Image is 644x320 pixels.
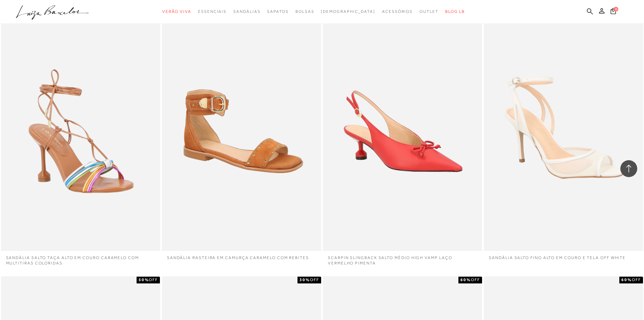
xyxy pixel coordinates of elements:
a: SCARPIN SLINGBACK SALTO MÉDIO HIGH VAMP LAÇO VERMELHO PIMENTA [323,251,482,266]
img: SCARPIN SLINGBACK SALTO MÉDIO HIGH VAMP LAÇO VERMELHO PIMENTA [324,13,481,250]
img: SANDÁLIA SALTO FINO ALTO EM COURO E TELA OFF WHITE [484,13,642,250]
span: Essenciais [198,9,226,14]
strong: 30% [300,277,310,282]
strong: 60% [621,277,632,282]
span: BLOG LB [445,9,465,14]
span: Sapatos [267,9,288,14]
img: SANDÁLIA SALTO TAÇA ALTO EM COURO CARAMELO COM MULTITIRAS COLORIDAS [2,13,160,250]
strong: 50% [139,277,149,282]
span: Sandálias [233,9,260,14]
span: 0 [614,7,618,12]
span: Acessórios [382,9,413,14]
a: categoryNavScreenReaderText [382,5,413,18]
span: OFF [632,277,641,282]
a: categoryNavScreenReaderText [267,5,288,18]
span: OFF [310,277,319,282]
a: categoryNavScreenReaderText [295,5,314,18]
span: [DEMOGRAPHIC_DATA] [321,9,375,14]
a: noSubCategoriesText [321,5,375,18]
strong: 60% [460,277,471,282]
a: SANDÁLIA RASTEIRA EM CAMURÇA CARAMELO COM REBITES [162,251,321,261]
button: 0 [609,7,618,17]
a: categoryNavScreenReaderText [162,5,191,18]
span: Bolsas [295,9,314,14]
a: SANDÁLIA SALTO TAÇA ALTO EM COURO CARAMELO COM MULTITIRAS COLORIDAS [1,251,160,266]
img: SANDÁLIA RASTEIRA EM CAMURÇA CARAMELO COM REBITES [163,13,320,250]
span: OFF [471,277,480,282]
a: categoryNavScreenReaderText [233,5,260,18]
a: categoryNavScreenReaderText [198,5,226,18]
a: SANDÁLIA SALTO FINO ALTO EM COURO E TELA OFF WHITE [484,251,643,261]
span: OFF [149,277,158,282]
a: categoryNavScreenReaderText [420,5,438,18]
a: BLOG LB [445,5,465,18]
span: Outlet [420,9,438,14]
span: Verão Viva [162,9,191,14]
